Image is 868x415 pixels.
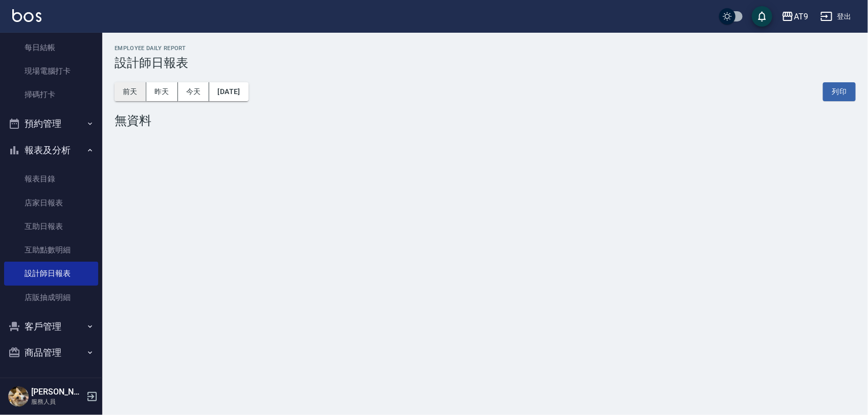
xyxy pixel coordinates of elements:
[4,238,98,262] a: 互助點數明細
[31,387,83,397] h5: [PERSON_NAME]
[4,191,98,215] a: 店家日報表
[178,82,210,101] button: 今天
[115,45,856,52] h2: Employee Daily Report
[794,10,808,23] div: AT9
[4,339,98,366] button: 商品管理
[752,6,772,27] button: save
[115,82,146,101] button: 前天
[115,56,856,70] h3: 設計師日報表
[12,9,41,22] img: Logo
[4,286,98,309] a: 店販抽成明細
[8,386,29,407] img: Person
[4,36,98,59] a: 每日結帳
[146,82,178,101] button: 昨天
[816,7,856,26] button: 登出
[31,397,83,406] p: 服務人員
[4,137,98,164] button: 報表及分析
[4,313,98,340] button: 客戶管理
[4,59,98,83] a: 現場電腦打卡
[777,6,812,27] button: AT9
[4,83,98,106] a: 掃碼打卡
[4,215,98,238] a: 互助日報表
[4,262,98,285] a: 設計師日報表
[209,82,248,101] button: [DATE]
[823,82,856,101] button: 列印
[4,167,98,191] a: 報表目錄
[4,110,98,137] button: 預約管理
[115,113,856,128] div: 無資料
